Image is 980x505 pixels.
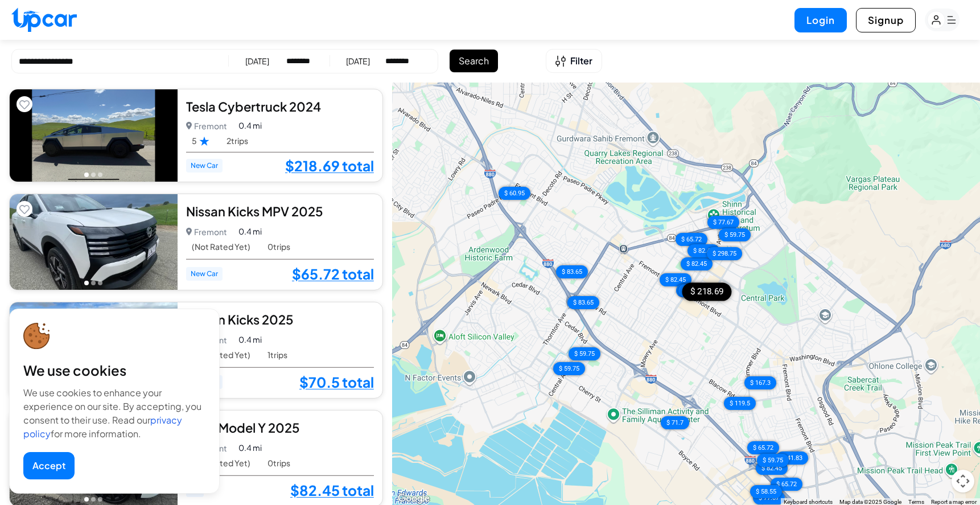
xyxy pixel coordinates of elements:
[186,159,223,173] span: New Car
[98,281,102,285] button: Go to photo 3
[98,173,102,177] button: Go to photo 3
[192,350,250,360] span: (Not Rated Yet)
[238,120,262,132] span: 0.4 mi
[681,257,713,270] div: $ 82.45
[290,483,374,498] a: $82.45 total
[908,499,924,505] a: Terms (opens in new tab)
[245,55,269,67] div: [DATE]
[186,98,374,115] div: Tesla Cybertruck 2024
[267,350,287,360] span: 1 trips
[708,215,740,228] div: $ 77.67
[84,173,89,177] button: Go to photo 1
[682,282,732,301] div: $ 218.69
[719,228,751,241] div: $ 59.75
[676,232,707,245] div: $ 65.72
[745,376,777,389] div: $ 167.3
[553,362,585,375] div: $ 59.75
[192,458,250,468] span: (Not Rated Yet)
[186,419,374,436] div: Tesla Model Y 2025
[23,361,205,379] div: We use cookies
[757,453,789,466] div: $ 59.75
[678,284,707,297] div: $ 70.5
[450,50,498,72] button: Search
[292,266,374,281] a: $65.72 total
[238,334,262,346] span: 0.4 mi
[23,386,205,441] div: We use cookies to enhance your experience on our site. By accepting, you consent to their use. Re...
[238,442,262,454] span: 0.4 mi
[186,224,228,240] p: Fremont
[676,284,705,297] div: $ 70.5
[10,89,178,182] img: Car Image
[186,203,374,220] div: Nissan Kicks MPV 2025
[568,295,600,309] div: $ 83.65
[756,462,788,475] div: $ 82.45
[186,118,228,134] p: Fremont
[748,441,780,454] div: $ 65.72
[660,273,692,286] div: $ 82.45
[23,452,75,479] button: Accept
[771,478,803,491] div: $ 65.72
[856,8,916,32] button: Signup
[794,8,847,32] button: Login
[84,497,89,502] button: Go to photo 1
[687,244,719,257] div: $ 82.45
[11,7,77,32] img: Upcar Logo
[17,96,32,112] button: Add to favorites
[346,55,370,67] div: [DATE]
[238,225,262,237] span: 0.4 mi
[546,49,602,73] button: Open filters
[557,265,588,278] div: $ 83.65
[10,302,178,398] img: Car Image
[267,242,290,252] span: 0 trips
[776,451,808,464] div: $ 41.83
[839,499,901,505] span: Map data ©2025 Google
[285,158,374,173] a: $218.69 total
[199,136,209,146] img: Star Rating
[186,267,223,281] span: New Car
[661,416,689,429] div: $ 71.7
[952,470,974,492] button: Map camera controls
[299,375,374,389] a: $70.5 total
[750,485,782,498] div: $ 58.55
[931,499,977,505] a: Report a map error
[724,397,756,410] div: $ 119.5
[569,347,601,360] div: $ 59.75
[267,458,290,468] span: 0 trips
[98,497,102,502] button: Go to photo 3
[10,194,178,290] img: Car Image
[84,281,89,285] button: Go to photo 1
[91,497,96,502] button: Go to photo 2
[17,201,32,217] button: Add to favorites
[192,136,209,146] span: 5
[192,242,250,252] span: (Not Rated Yet)
[186,311,374,328] div: Nissan Kicks 2025
[753,491,785,504] div: $ 77.67
[499,187,530,200] div: $ 60.95
[91,281,96,285] button: Go to photo 2
[227,136,248,146] span: 2 trips
[23,323,50,350] img: cookie-icon.svg
[707,247,743,260] div: $ 298.75
[570,54,592,68] span: Filter
[91,173,96,177] button: Go to photo 2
